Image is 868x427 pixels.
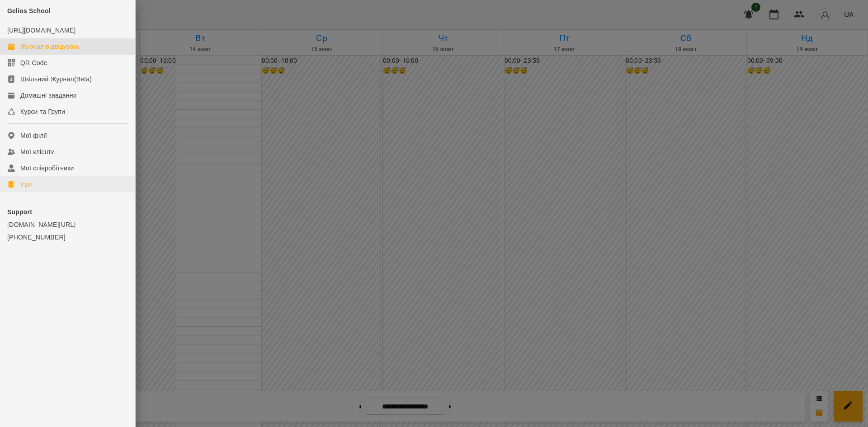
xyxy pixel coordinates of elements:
[20,164,74,173] div: Мої співробітники
[7,7,51,14] span: Gelios School
[20,42,80,51] div: Журнал відвідувань
[20,75,92,84] div: Шкільний Журнал(Beta)
[7,207,128,216] p: Support
[20,58,47,67] div: QR Code
[20,131,47,140] div: Мої філії
[7,233,128,242] a: [PHONE_NUMBER]
[20,180,32,189] div: Ігри
[20,91,76,100] div: Домашні завдання
[7,27,75,34] a: [URL][DOMAIN_NAME]
[20,147,55,156] div: Мої клієнти
[7,220,128,229] a: [DOMAIN_NAME][URL]
[20,107,65,116] div: Курси та Групи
